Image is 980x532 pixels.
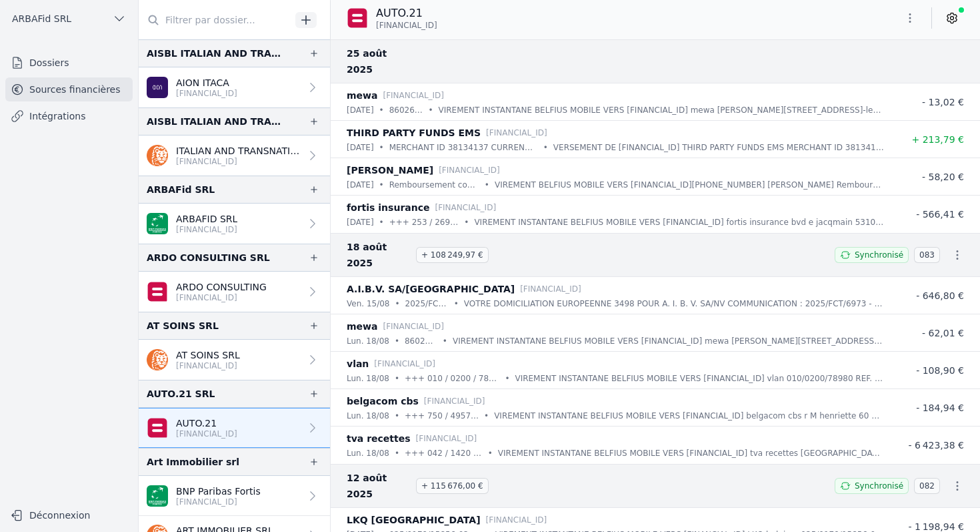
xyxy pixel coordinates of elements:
[347,334,389,348] p: lun. 18/08
[515,372,884,385] p: VIREMENT INSTANTANE BELFIUS MOBILE VERS [FINANCIAL_ID] vlan 010/0200/78980 REF. : 090548928I163 V...
[405,409,479,423] p: +++ 750 / 4957 / 34729 +++
[914,478,940,494] span: 082
[147,145,168,166] img: ing.png
[916,209,964,220] span: - 566,41 €
[176,144,301,158] p: ITALIAN AND TRANSNATIONAL ASSOCIATION FOR COMMUNITIES ABROAD AISBL
[488,447,493,460] div: •
[347,125,481,141] p: THIRD PARTY FUNDS EMS
[347,162,433,178] p: [PERSON_NAME]
[416,432,477,445] p: [FINANCIAL_ID]
[139,67,330,107] a: AION ITACA [FINANCIAL_ID]
[139,8,291,32] input: Filtrer par dossier...
[916,290,964,301] span: - 646,80 €
[914,247,940,263] span: 083
[405,372,499,385] p: +++ 010 / 0200 / 78980 +++
[176,348,240,362] p: AT SOINS SRL
[374,357,435,370] p: [FINANCIAL_ID]
[347,447,389,460] p: lun. 18/08
[5,51,133,75] a: Dossiers
[416,247,489,263] span: + 108 249,97 €
[376,20,437,31] span: [FINANCIAL_ID]
[147,349,168,370] img: ing.png
[405,334,437,348] p: 8602678506
[405,447,483,460] p: +++ 042 / 1420 / 35976 +++
[347,431,411,447] p: tva recettes
[176,212,237,226] p: ARBAFID SRL
[176,88,237,99] p: [FINANCIAL_ID]
[5,505,133,526] button: Déconnexion
[922,328,964,338] span: - 62,01 €
[494,409,884,423] p: VIREMENT INSTANTANE BELFIUS MOBILE VERS [FINANCIAL_ID] belgacom cbs r M henriette 60 5000namur BE...
[543,141,548,154] div: •
[176,429,237,439] p: [FINANCIAL_ID]
[347,141,374,154] p: [DATE]
[443,334,447,348] div: •
[376,5,437,21] p: AUTO.21
[911,134,964,145] span: + 213,79 €
[176,497,261,507] p: [FINANCIAL_ID]
[485,178,489,192] div: •
[347,409,389,423] p: lun. 18/08
[424,394,485,408] p: [FINANCIAL_ID]
[5,104,133,128] a: Intégrations
[922,172,964,182] span: - 58,20 €
[395,334,399,348] div: •
[176,292,267,303] p: [FINANCIAL_ID]
[176,224,237,235] p: [FINANCIAL_ID]
[176,76,237,89] p: AION ITACA
[435,201,497,214] p: [FINANCIAL_ID]
[176,485,261,498] p: BNP Paribas Fortis
[147,113,287,129] div: AISBL ITALIAN AND TRANSNATIONAL ASSOCIATION FOR COMMUNITIES ABROAD
[347,512,481,528] p: LKQ [GEOGRAPHIC_DATA]
[520,282,581,296] p: [FINANCIAL_ID]
[498,447,884,460] p: VIREMENT INSTANTANE BELFIUS MOBILE VERS [FINANCIAL_ID] tva recettes [GEOGRAPHIC_DATA] BE 042/1420...
[139,136,330,176] a: ITALIAN AND TRANSNATIONAL ASSOCIATION FOR COMMUNITIES ABROAD AISBL [FINANCIAL_ID]
[379,178,384,192] div: •
[147,250,270,266] div: ARDO CONSULTING SRL
[464,216,469,229] div: •
[395,409,399,423] div: •
[147,454,239,470] div: Art Immobilier srl
[147,213,168,234] img: BNP_BE_BUSINESS_GEBABEBB.png
[389,178,479,192] p: Remboursement controle technique
[347,45,411,77] span: 25 août 2025
[12,12,71,25] span: ARBAFid SRL
[486,126,547,140] p: [FINANCIAL_ID]
[147,281,168,302] img: belfius.png
[147,182,215,198] div: ARBAFid SRL
[495,178,884,192] p: VIREMENT BELFIUS MOBILE VERS [FINANCIAL_ID][PHONE_NUMBER] [PERSON_NAME] Remboursement controle te...
[139,476,330,516] a: BNP Paribas Fortis [FINANCIAL_ID]
[439,164,500,177] p: [FINANCIAL_ID]
[347,281,515,297] p: A.I.B.V. SA/[GEOGRAPHIC_DATA]
[347,200,430,216] p: fortis insurance
[139,408,330,448] a: AUTO.21 [FINANCIAL_ID]
[176,280,267,294] p: ARDO CONSULTING
[147,417,168,439] img: belfius.png
[474,216,884,229] p: VIREMENT INSTANTANE BELFIUS MOBILE VERS [FINANCIAL_ID] fortis insurance bvd e jacqmain 531000 [GE...
[347,297,389,310] p: ven. 15/08
[379,216,384,229] div: •
[347,393,419,409] p: belgacom cbs
[347,470,411,502] span: 12 août 2025
[553,141,884,154] p: VERSEMENT DE [FINANCIAL_ID] THIRD PARTY FUNDS EMS MERCHANT ID 38134137 CURRENCY EUR; POSTING DD 1...
[486,513,547,527] p: [FINANCIAL_ID]
[347,318,377,334] p: mewa
[139,204,330,244] a: ARBAFID SRL [FINANCIAL_ID]
[147,485,168,507] img: BNP_BE_BUSINESS_GEBABEBB.png
[383,320,444,333] p: [FINANCIAL_ID]
[383,89,444,102] p: [FINANCIAL_ID]
[147,45,287,61] div: AISBL ITALIAN AND TRANSNATIONAL ASSOCIATION FOR COMMUNITIES ABROAD
[176,360,240,371] p: [FINANCIAL_ID]
[347,87,377,103] p: mewa
[908,440,964,451] span: - 6 423,38 €
[347,7,368,29] img: belfius.png
[416,478,489,494] span: + 115 676,00 €
[147,318,219,334] div: AT SOINS SRL
[389,216,459,229] p: +++ 253 / 2691 / 74012 +++
[139,340,330,380] a: AT SOINS SRL [FINANCIAL_ID]
[428,103,433,117] div: •
[395,297,399,310] div: •
[505,372,509,385] div: •
[484,409,489,423] div: •
[438,103,884,117] p: VIREMENT INSTANTANE BELFIUS MOBILE VERS [FINANCIAL_ID] mewa [PERSON_NAME][STREET_ADDRESS]-lez-bin...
